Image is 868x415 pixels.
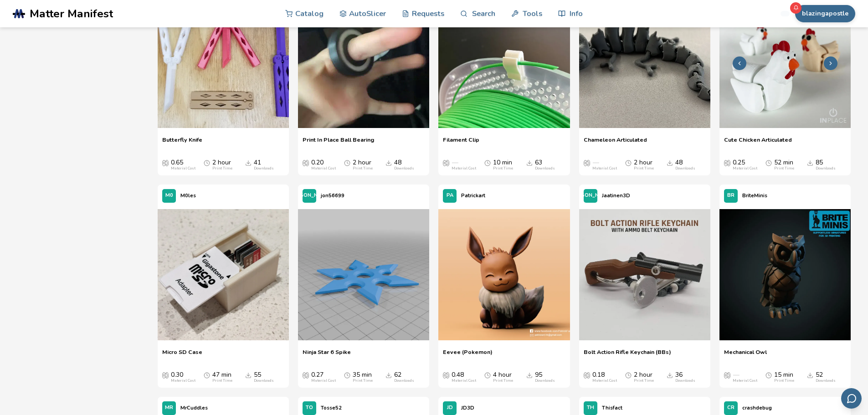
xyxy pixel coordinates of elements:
span: Downloads [385,371,392,379]
div: 2 hour [353,159,373,171]
div: 0.48 [452,371,476,383]
a: Ninja Star 6 Spike [303,348,351,362]
div: Downloads [675,166,695,171]
div: 0.20 [311,159,336,171]
span: Mechanical Owl [724,348,767,362]
div: Print Time [774,379,794,383]
div: 85 [816,159,836,171]
span: — [452,159,458,166]
p: Thisfact [602,403,622,413]
div: Print Time [774,166,794,171]
p: MrCuddles [180,403,208,413]
div: 0.65 [171,159,195,171]
span: Average Cost [443,371,449,379]
div: Downloads [816,379,836,383]
a: Filament Clip [443,136,479,150]
span: Average Cost [724,159,730,166]
span: CR [727,405,734,411]
span: Average Cost [443,159,449,166]
span: Average Print Time [204,159,210,166]
span: Average Print Time [344,159,350,166]
span: TO [306,405,313,411]
div: Material Cost [592,166,617,171]
div: 55 [254,371,274,383]
div: 36 [675,371,695,383]
button: blazingapostle [795,5,855,22]
span: Average Cost [584,159,590,166]
span: — [733,371,739,379]
a: Cute Chicken Articulated [724,136,792,150]
div: Material Cost [171,166,195,171]
div: 35 min [353,371,373,383]
span: Average Print Time [765,371,772,379]
span: Downloads [245,159,252,166]
a: Eevee (Pokemon) [438,207,570,344]
span: Average Print Time [765,159,772,166]
p: M0les [180,191,196,200]
span: Downloads [526,371,533,379]
a: Micro SD Case [162,348,202,362]
div: 2 hour [634,159,654,171]
span: Average Print Time [484,371,491,379]
div: Print Time [634,166,654,171]
div: 41 [254,159,274,171]
span: Average Cost [584,371,590,379]
div: 48 [394,159,414,171]
span: Average Print Time [344,371,350,379]
span: Downloads [385,159,392,166]
span: [PERSON_NAME] [569,193,612,199]
div: 0.27 [311,371,336,383]
span: Downloads [245,371,252,379]
div: Print Time [634,379,654,383]
div: Material Cost [452,379,476,383]
span: Average Cost [724,371,730,379]
div: 47 min [212,371,232,383]
span: Print In Place Ball Bearing [303,136,374,150]
div: Downloads [254,379,274,383]
div: 0.25 [733,159,757,171]
div: Print Time [353,166,373,171]
span: TH [587,405,594,411]
span: Average Print Time [625,371,632,379]
div: Print Time [212,379,232,383]
p: jon56699 [321,191,344,200]
div: Print Time [212,166,232,171]
a: Chameleon Articulated [584,136,647,150]
span: Downloads [667,371,673,379]
div: Material Cost [311,166,336,171]
div: Material Cost [733,166,757,171]
span: M0 [165,193,173,199]
span: Matter Manifest [30,7,113,20]
span: Average Cost [303,159,309,166]
div: 15 min [774,371,794,383]
div: Print Time [493,166,513,171]
span: Average Cost [303,371,309,379]
div: Print Time [353,379,373,383]
div: 63 [535,159,555,171]
p: Patrickart [461,191,485,200]
div: 2 hour [212,159,232,171]
div: Downloads [816,166,836,171]
a: Eevee (Pokemon) [443,348,493,362]
div: 2 hour [634,371,654,383]
a: Bolt Action Rifle Keychain (BBs) [584,348,671,362]
div: Material Cost [452,166,476,171]
span: Downloads [807,371,813,379]
img: Eevee (Pokemon) [438,209,570,340]
div: Downloads [394,379,414,383]
span: Downloads [667,159,673,166]
span: BR [727,193,734,199]
button: Send feedback via email [841,388,862,409]
div: Downloads [535,379,555,383]
p: BriteMinis [742,191,767,200]
div: 52 min [774,159,794,171]
div: Material Cost [592,379,617,383]
div: 10 min [493,159,513,171]
span: Average Print Time [484,159,491,166]
div: 52 [816,371,836,383]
